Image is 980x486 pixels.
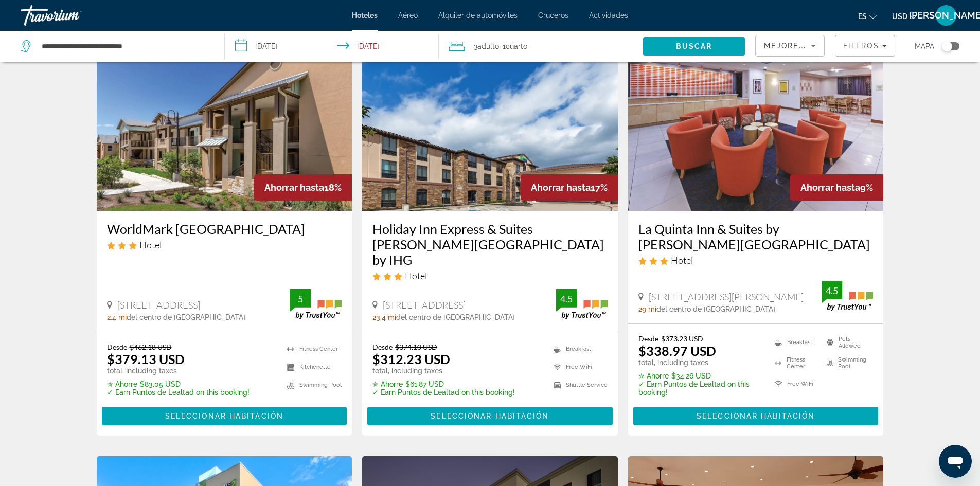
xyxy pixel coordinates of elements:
[638,380,762,397] p: ✓ Earn Puntos de Lealtad on this booking!
[638,343,716,358] ins: $338.97 USD
[139,239,162,250] span: Hotel
[372,367,515,375] p: total, including taxes
[477,42,499,50] span: Adulto
[548,361,608,373] li: Free WiFi
[282,343,342,355] li: Fitness Center
[770,376,822,391] li: Free WiFi
[697,412,815,420] span: Seleccionar habitación
[362,46,618,211] img: Holiday Inn Express & Suites Austin NW Lakeway by IHG
[225,31,439,62] button: Select check in and out date
[638,334,658,343] span: Desde
[107,351,185,367] ins: $379.13 USD
[372,380,515,388] p: $61.87 USD
[934,42,959,51] button: Toggle map
[671,255,693,266] span: Hotel
[107,380,250,388] p: $83.05 USD
[21,2,123,29] a: Travorium
[656,305,775,313] span: del centro de [GEOGRAPHIC_DATA]
[372,351,450,367] ins: $312.23 USD
[638,221,874,252] a: La Quinta Inn & Suites by [PERSON_NAME][GEOGRAPHIC_DATA]
[638,305,656,313] span: 29 mi
[538,11,568,20] a: Cruceros
[396,313,515,321] span: del centro de [GEOGRAPHIC_DATA]
[822,334,874,350] li: Pets Allowed
[41,39,209,54] input: Search hotel destination
[892,12,907,21] span: USD
[915,39,934,53] span: Mapa
[372,221,608,267] a: Holiday Inn Express & Suites [PERSON_NAME][GEOGRAPHIC_DATA] by IHG
[638,255,874,266] div: 3 star Hotel
[822,281,873,311] img: TrustYou guest rating badge
[352,11,378,20] a: Hoteles
[290,289,342,319] img: TrustYou guest rating badge
[372,270,608,281] div: 3 star Hotel
[107,343,127,351] span: Desde
[556,289,608,319] img: TrustYou guest rating badge
[395,343,437,351] del: $374.10 USD
[264,182,324,193] span: Ahorrar hasta
[499,39,527,53] span: , 1
[628,46,884,211] img: La Quinta Inn & Suites by Wyndham Austin NW Lakeline Mall
[107,221,342,237] h3: WorldMark [GEOGRAPHIC_DATA]
[764,40,816,52] mat-select: Sort by
[102,409,347,421] a: Seleccionar habitación
[770,334,822,350] li: Breakfast
[127,313,245,321] span: del centro de [GEOGRAPHIC_DATA]
[858,9,877,24] button: Change language
[439,31,643,62] button: Travelers: 3 adults, 0 children
[939,445,972,478] iframe: Botón para iniciar la ventana de mensajería
[770,355,822,371] li: Fitness Center
[790,174,883,201] div: 9%
[858,12,867,21] span: es
[800,182,860,193] span: Ahorrar hasta
[506,42,527,50] span: Cuarto
[107,388,250,397] p: ✓ Earn Puntos de Lealtad on this booking!
[398,11,418,20] a: Aéreo
[633,409,879,421] a: Seleccionar habitación
[107,313,127,321] span: 2.4 mi
[165,412,283,420] span: Seleccionar habitación
[282,379,342,391] li: Swimming Pool
[130,343,172,351] del: $462.18 USD
[822,284,842,297] div: 4.5
[372,388,515,397] p: ✓ Earn Puntos de Lealtad on this booking!
[633,407,879,425] button: Seleccionar habitación
[589,11,628,20] a: Actividades
[638,372,762,380] p: $34.26 USD
[892,9,917,24] button: Change currency
[438,11,518,20] a: Alquiler de automóviles
[97,46,352,211] img: WorldMark Marble Falls
[764,42,867,50] span: Mejores descuentos
[102,407,347,425] button: Seleccionar habitación
[117,299,200,311] span: [STREET_ADDRESS]
[531,182,591,193] span: Ahorrar hasta
[521,174,618,201] div: 17%
[431,412,549,420] span: Seleccionar habitación
[372,313,396,321] span: 23.4 mi
[649,291,804,302] span: [STREET_ADDRESS][PERSON_NAME]
[107,367,250,375] p: total, including taxes
[372,343,393,351] span: Desde
[638,358,762,367] p: total, including taxes
[290,293,311,305] div: 5
[556,293,577,305] div: 4.5
[548,379,608,391] li: Shuttle Service
[643,37,745,56] button: Search
[835,35,895,57] button: Filters
[474,39,499,53] span: 3
[372,380,403,388] span: ✮ Ahorre
[282,361,342,373] li: Kitchenette
[367,407,613,425] button: Seleccionar habitación
[383,299,466,311] span: [STREET_ADDRESS]
[107,239,342,250] div: 3 star Hotel
[548,343,608,355] li: Breakfast
[843,42,879,50] span: Filtros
